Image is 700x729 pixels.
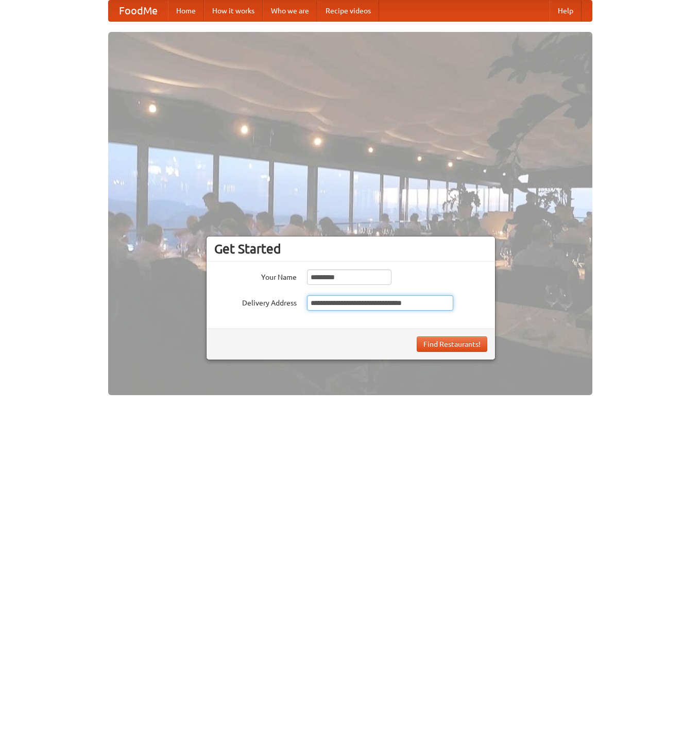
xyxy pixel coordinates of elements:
a: Who we are [263,1,317,21]
h3: Get Started [214,241,487,257]
label: Your Name [214,269,297,282]
a: Help [550,1,582,21]
label: Delivery Address [214,295,297,308]
a: Home [168,1,204,21]
a: FoodMe [109,1,168,21]
a: Recipe videos [317,1,379,21]
a: How it works [204,1,263,21]
button: Find Restaurants! [417,336,487,352]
